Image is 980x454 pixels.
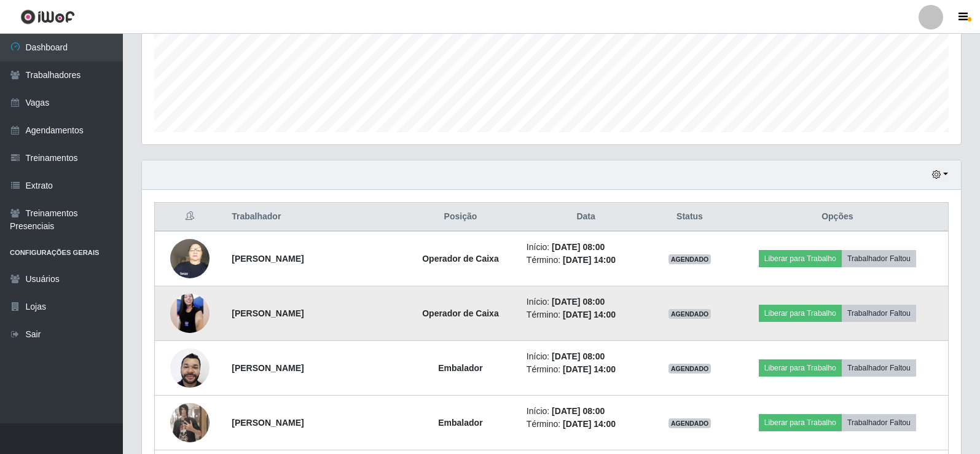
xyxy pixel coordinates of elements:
[519,203,653,232] th: Data
[668,418,711,428] span: AGENDADO
[563,310,616,319] time: [DATE] 14:00
[224,203,402,232] th: Trabalhador
[232,363,304,373] strong: [PERSON_NAME]
[527,295,645,308] li: Início:
[552,242,605,252] time: [DATE] 08:00
[759,250,842,267] button: Liberar para Trabalho
[422,254,499,264] strong: Operador de Caixa
[552,297,605,307] time: [DATE] 08:00
[668,254,711,264] span: AGENDADO
[527,418,645,431] li: Término:
[170,270,210,357] img: 1743178705406.jpeg
[422,308,499,318] strong: Operador de Caixa
[552,406,605,416] time: [DATE] 08:00
[527,241,645,254] li: Início:
[232,308,304,318] strong: [PERSON_NAME]
[552,351,605,361] time: [DATE] 08:00
[527,350,645,363] li: Início:
[759,305,842,322] button: Liberar para Trabalho
[170,342,210,394] img: 1713468954192.jpeg
[842,305,916,322] button: Trabalhador Faltou
[527,254,645,267] li: Término:
[842,414,916,431] button: Trabalhador Faltou
[170,232,210,284] img: 1723623614898.jpeg
[527,308,645,321] li: Término:
[563,255,616,265] time: [DATE] 14:00
[727,203,949,232] th: Opções
[759,359,842,377] button: Liberar para Trabalho
[527,363,645,376] li: Término:
[20,9,75,25] img: CoreUI Logo
[232,418,304,428] strong: [PERSON_NAME]
[402,203,519,232] th: Posição
[563,364,616,374] time: [DATE] 14:00
[842,359,916,377] button: Trabalhador Faltou
[563,419,616,429] time: [DATE] 14:00
[842,250,916,267] button: Trabalhador Faltou
[438,363,482,373] strong: Embalador
[232,254,304,264] strong: [PERSON_NAME]
[653,203,726,232] th: Status
[527,405,645,418] li: Início:
[438,418,482,428] strong: Embalador
[759,414,842,431] button: Liberar para Trabalho
[668,364,711,374] span: AGENDADO
[668,309,711,319] span: AGENDADO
